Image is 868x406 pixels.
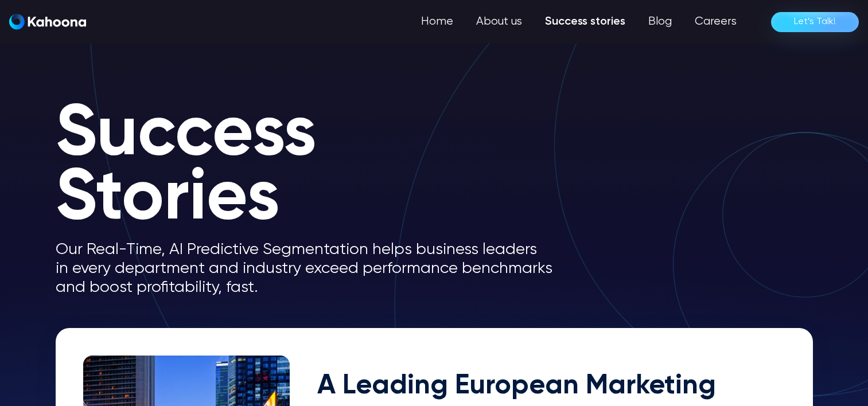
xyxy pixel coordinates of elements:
a: Success stories [534,10,637,33]
a: Blog [637,10,683,33]
a: About us [465,10,534,33]
a: Careers [683,10,748,33]
a: Let’s Talk! [771,12,859,32]
img: Kahoona logo white [9,14,86,30]
h1: Success Stories [56,103,572,231]
a: Home [410,10,465,33]
a: home [9,14,86,30]
div: Let’s Talk! [794,13,836,31]
p: Our Real-Time, AI Predictive Segmentation helps business leaders in every department and industry... [56,240,572,297]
